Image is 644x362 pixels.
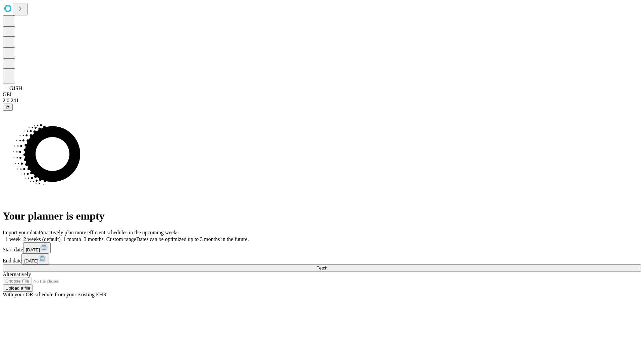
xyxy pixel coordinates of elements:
span: 1 week [5,236,21,242]
span: Proactively plan more efficient schedules in the upcoming weeks. [39,230,180,235]
span: Custom range [106,236,136,242]
button: Fetch [3,264,641,271]
span: [DATE] [26,247,40,252]
span: Alternatively [3,271,31,277]
div: End date [3,253,641,264]
button: [DATE] [21,253,49,264]
div: 2.0.241 [3,98,641,104]
span: Fetch [316,265,327,270]
button: @ [3,104,13,111]
span: @ [5,105,10,110]
span: GJSH [9,85,22,91]
span: 1 month [63,236,81,242]
span: 3 months [84,236,104,242]
span: Dates can be optimized up to 3 months in the future. [136,236,249,242]
div: GEI [3,92,641,98]
span: Import your data [3,230,39,235]
div: Start date [3,242,641,253]
button: Upload a file [3,285,33,292]
span: 2 weeks (default) [23,236,61,242]
button: [DATE] [23,242,51,253]
span: With your OR schedule from your existing EHR [3,292,107,297]
h1: Your planner is empty [3,210,641,222]
span: [DATE] [24,258,38,263]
